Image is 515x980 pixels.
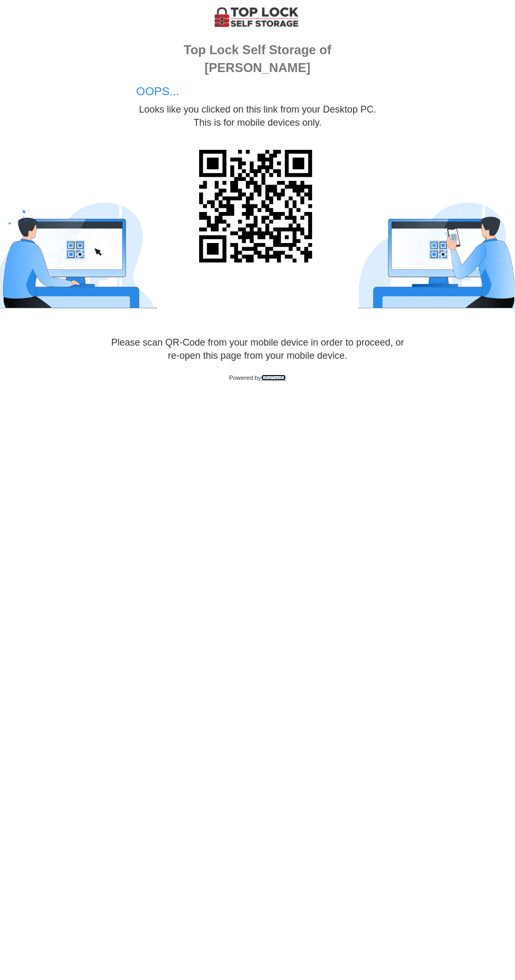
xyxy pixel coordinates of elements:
[136,85,379,98] h5: OOPS...
[210,2,304,33] img: 1755821024_TtC3rQuIdj.png
[136,116,379,130] p: This is for mobile devices only.
[191,142,323,274] img: GC6aWG5yUo7elAAAAAElFTkSuQmCC
[108,368,407,383] p: Powered by
[136,103,379,117] p: Looks like you clicked on this link from your Desktop PC.
[108,336,407,363] p: Please scan QR-Code from your mobile device in order to proceed, or re-open this page from your m...
[141,41,374,77] div: Top Lock Self Storage of [PERSON_NAME]
[261,375,286,381] a: StorSuite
